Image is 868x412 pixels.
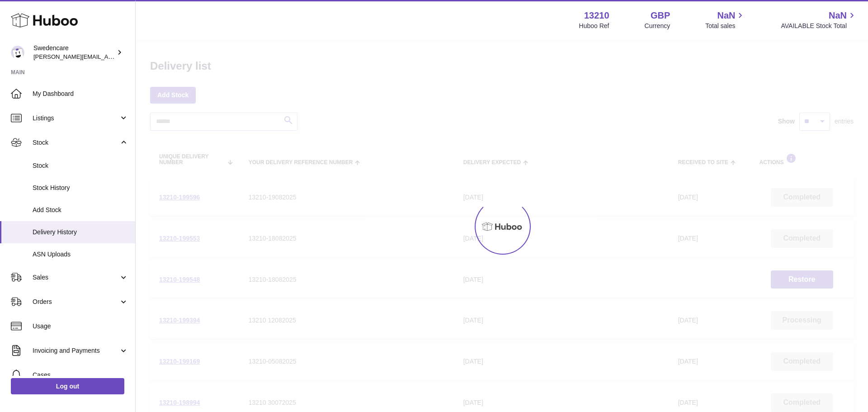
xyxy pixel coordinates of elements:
[33,161,128,170] span: Stock
[11,378,124,394] a: Log out
[33,114,119,123] span: Listings
[705,22,745,30] span: Total sales
[33,346,119,355] span: Invoicing and Payments
[33,206,128,214] span: Add Stock
[781,9,857,30] a: NaN AVAILABLE Stock Total
[33,250,128,259] span: ASN Uploads
[33,44,115,61] div: Swedencare
[584,9,609,22] strong: 13210
[33,184,128,192] span: Stock History
[11,46,24,59] img: rebecca.fall@swedencare.co.uk
[829,9,847,22] span: NaN
[651,9,670,22] strong: GBP
[717,9,735,22] span: NaN
[33,273,119,282] span: Sales
[33,228,128,237] span: Delivery History
[579,22,609,30] div: Huboo Ref
[33,53,181,60] span: [PERSON_NAME][EMAIL_ADDRESS][DOMAIN_NAME]
[781,22,857,30] span: AVAILABLE Stock Total
[645,22,670,30] div: Currency
[33,371,128,379] span: Cases
[33,298,119,306] span: Orders
[33,322,128,331] span: Usage
[33,138,119,147] span: Stock
[33,90,128,98] span: My Dashboard
[705,9,745,30] a: NaN Total sales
